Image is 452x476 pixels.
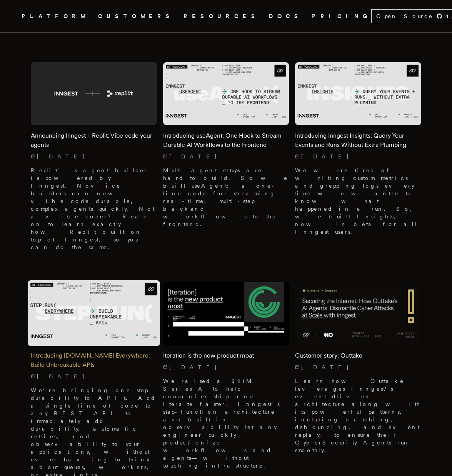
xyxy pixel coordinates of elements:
p: We raised a $21M Series A to help companies ship and iterate faster. Inngest's step-function arch... [163,377,289,469]
p: [DATE] [31,153,157,160]
p: [DATE] [31,373,157,380]
h2: Announcing Inngest + Replit: Vibe code your agents [31,131,157,150]
a: Featured image for Introducing Inngest Insights: Query Your Events and Runs Without Extra Plumbin... [295,62,421,236]
img: Featured image for Introducing Step.Run Everywhere: Build Unbreakable APIs blog post [28,280,160,346]
h2: Introducing [DOMAIN_NAME] Everywhere: Build Unbreakable APIs [31,351,157,369]
img: Featured image for Announcing Inngest + Replit: Vibe code your agents blog post [31,62,157,125]
p: [DATE] [295,363,421,371]
h2: Introducing useAgent: One Hook to Stream Durable AI Workflows to the Frontend [163,131,289,150]
p: We were tired of writing custom metrics and grepping logs every time we wanted to know what happe... [295,166,421,236]
img: Featured image for Customer story: Outtake blog post [295,282,421,345]
a: CUSTOMERS [98,12,174,21]
a: Featured image for Announcing Inngest + Replit: Vibe code your agents blog postAnnouncing Inngest... [31,62,157,251]
h2: Iteration is the new product moat [163,351,289,360]
p: [DATE] [163,363,289,371]
img: Featured image for Introducing useAgent: One Hook to Stream Durable AI Workflows to the Frontend ... [163,62,289,125]
p: [DATE] [163,153,289,160]
a: Featured image for Customer story: Outtake blog postCustomer story: Outtake[DATE] Learn how Outta... [295,282,421,454]
p: [DATE] [295,153,421,160]
button: RESOURCES [183,12,260,21]
a: Featured image for Introducing useAgent: One Hook to Stream Durable AI Workflows to the Frontend ... [163,62,289,228]
p: Replit’s agent builder is powered by Inngest. Novice builders can now vibe code durable, complex ... [31,166,157,251]
span: Open Source [376,12,433,20]
img: Featured image for Introducing Inngest Insights: Query Your Events and Runs Without Extra Plumbin... [295,62,421,125]
h2: Introducing Inngest Insights: Query Your Events and Runs Without Extra Plumbing [295,131,421,150]
button: PLATFORM [22,12,89,21]
a: DOCS [269,12,303,21]
a: Featured image for Iteration is the new product moat blog postIteration is the new product moat[D... [163,282,289,469]
p: Multi-agent setups are hard to build. So we built useAgent: a one-line code for streaming real-ti... [163,166,289,228]
img: Featured image for Iteration is the new product moat blog post [163,282,289,345]
h2: Customer story: Outtake [295,351,421,360]
a: PRICING [312,12,371,21]
p: Learn how Outtake leverages Inngest's event-driven architecture along with its powerful patterns,... [295,377,421,454]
